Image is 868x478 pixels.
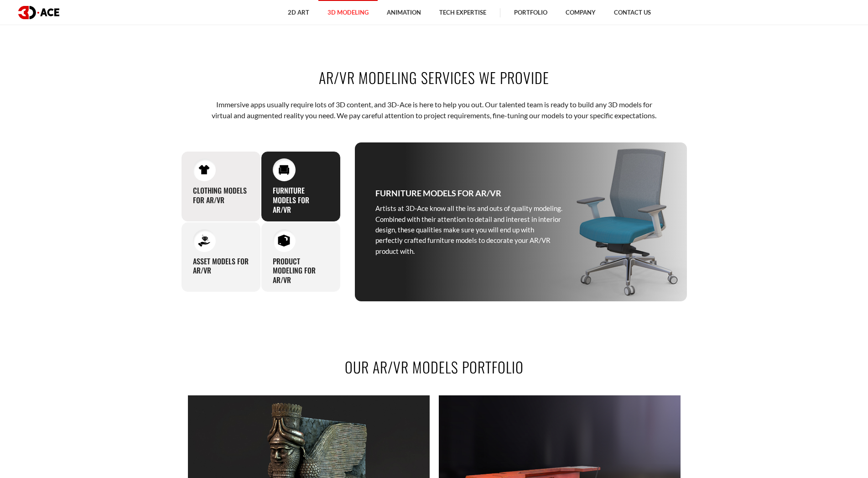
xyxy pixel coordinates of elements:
h3: Clothing Models for AR/VR [193,186,249,205]
h3: Product modeling for AR/VR [273,257,329,285]
h3: Furniture models for AR/VR [375,187,501,200]
h3: Asset models for AR/VR [193,257,249,276]
p: Immersive apps usually require lots of 3D content, and 3D-Ace is here to help you out. Our talent... [209,99,659,121]
h3: Furniture models for AR/VR [273,186,329,214]
h2: OUR AR/VR MODELS PORTFOLIO [181,357,687,377]
h2: AR/VR Modeling Services We Provide [181,67,687,88]
img: Product modeling for AR/VR [278,234,290,247]
img: Asset models for AR/VR [198,234,210,247]
p: Artists at 3D-Ace know all the ins and outs of quality modeling. Combined with their attention to... [375,203,562,257]
img: Clothing Models for AR/VR [198,164,210,176]
img: logo dark [18,6,59,19]
img: Furniture models for AR/VR [278,164,290,176]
